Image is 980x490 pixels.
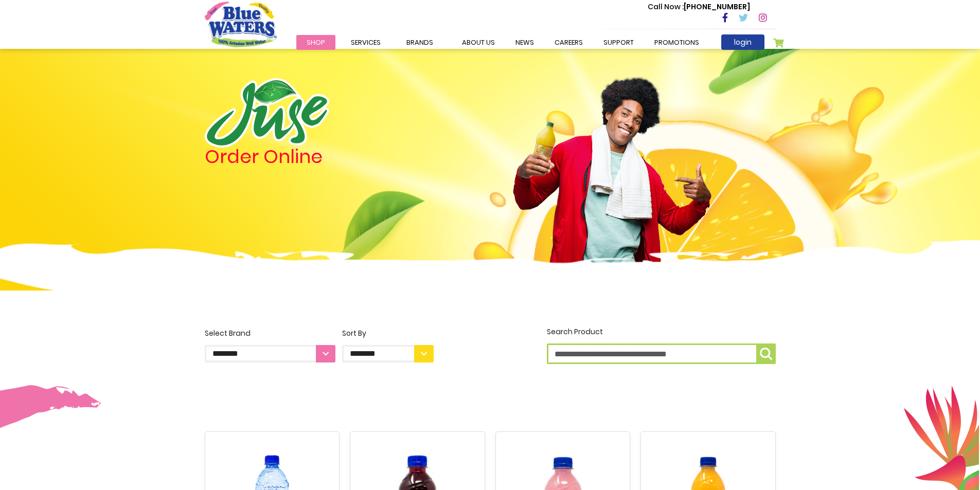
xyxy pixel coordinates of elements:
[512,59,712,279] img: man.png
[452,35,505,50] a: about us
[593,35,644,50] a: support
[205,148,434,166] h4: Order Online
[342,345,434,362] select: Sort By
[547,343,776,364] input: Search Product
[644,35,709,50] a: Promotions
[544,35,593,50] a: careers
[505,35,544,50] a: News
[721,34,764,50] a: login
[760,348,772,360] img: search-icon.png
[307,38,325,47] span: Shop
[648,2,684,12] span: Call Now :
[205,345,335,362] select: Select Brand
[406,38,433,47] span: Brands
[205,328,335,362] label: Select Brand
[205,78,329,148] img: logo
[342,328,434,339] div: Sort By
[648,2,750,12] p: [PHONE_NUMBER]
[205,2,277,47] a: store logo
[351,38,381,47] span: Services
[547,326,776,364] label: Search Product
[756,343,776,364] button: Search Product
